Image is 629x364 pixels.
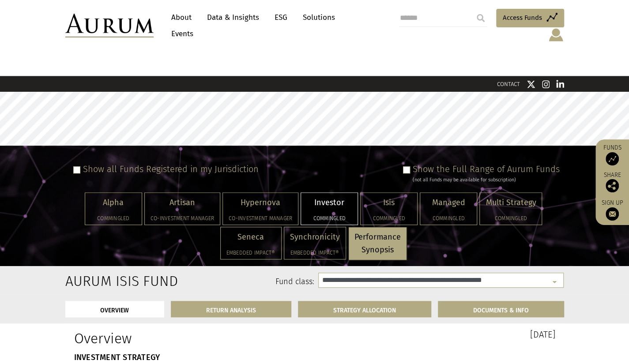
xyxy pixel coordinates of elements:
h5: Commingled [426,216,471,221]
h5: Commingled [486,216,536,221]
img: Twitter icon [527,80,535,89]
label: Show all Funds Registered in my Jurisdiction [83,164,259,174]
h5: Co-investment Manager [151,216,214,221]
h5: Embedded Impact® [226,250,275,255]
label: Show the Full Range of Aurum Funds [413,164,560,174]
p: Alpha [91,196,136,209]
img: Sign up to our newsletter [606,207,619,221]
p: Artisan [151,196,214,209]
strong: INVESTMENT STRATEGY [74,353,160,362]
a: DOCUMENTS & INFO [438,301,564,317]
p: Managed [426,196,471,209]
p: Hypernova [229,196,292,209]
img: Share this post [606,179,619,192]
a: RETURN ANALYSIS [171,301,291,317]
h5: Commingled [366,216,411,221]
label: Fund class: [151,276,314,288]
div: Share [600,172,625,192]
div: (not all Funds may be available for subscription) [413,176,560,184]
p: Isis [366,196,411,209]
p: Synchronicity [290,231,340,244]
h3: [DATE] [321,330,555,339]
p: Seneca [226,231,275,244]
h5: Embedded Impact® [290,250,340,255]
h5: Co-investment Manager [229,216,292,221]
p: Multi Strategy [486,196,536,209]
h5: Commingled [91,216,136,221]
p: Performance Synopsis [354,231,401,256]
p: Investor [307,196,352,209]
img: Instagram icon [542,80,550,89]
a: Funds [600,144,625,165]
a: Sign up [600,199,625,221]
img: Access Funds [606,152,619,165]
a: STRATEGY ALLOCATION [298,301,431,317]
h2: Aurum Isis Fund [65,273,137,289]
h1: Overview [74,330,308,347]
h5: Commingled [307,216,352,221]
img: Linkedin icon [556,80,564,89]
a: CONTACT [497,81,520,87]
